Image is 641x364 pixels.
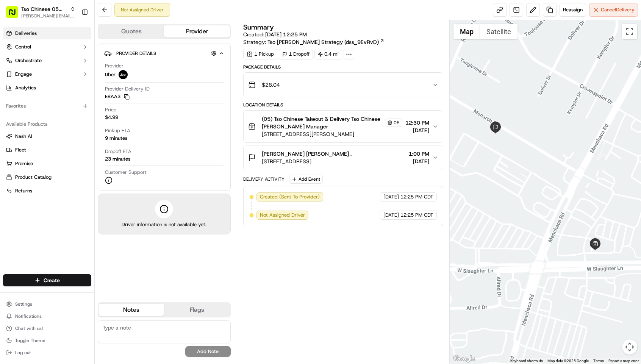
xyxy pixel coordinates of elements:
button: Flags [164,304,230,316]
a: Promise [6,160,88,167]
div: 1 Pickup [243,49,277,59]
div: 9 minutes [105,135,127,142]
button: Provider Details [104,47,224,59]
span: 12:30 PM [405,119,429,127]
span: 05 [394,120,400,126]
span: Create [44,277,60,284]
button: Fleet [3,144,91,156]
span: Deliveries [15,30,37,37]
span: [STREET_ADDRESS][PERSON_NAME] [262,130,402,138]
span: Analytics [15,84,36,91]
button: Chat with us! [3,323,91,334]
button: CancelDelivery [589,3,638,17]
span: (05) Tso Chinese Takeout & Delivery Tso Chinese [PERSON_NAME] Manager [262,115,383,130]
span: Fleet [15,147,26,153]
div: 0.4 mi [314,49,342,59]
a: Returns [6,187,88,194]
button: Notes [98,304,164,316]
span: Provider Delivery ID [105,86,150,92]
span: Tso [PERSON_NAME] Strategy (dss_9EvRvD) [267,38,379,46]
span: Provider Details [116,50,156,56]
a: Open this area in Google Maps (opens a new window) [452,354,477,364]
span: [DATE] [383,212,399,219]
span: Pylon [75,128,92,134]
button: Tso Chinese 05 [PERSON_NAME] [21,5,67,13]
img: Nash [8,8,23,23]
span: Driver information is not available yet. [122,221,206,228]
a: Powered byPylon [53,128,92,134]
button: Settings [3,299,91,309]
div: Available Products [3,118,91,130]
span: Created (Sent To Provider) [260,194,320,200]
button: $28.04 [244,73,443,97]
span: Cancel Delivery [601,6,635,13]
button: Product Catalog [3,171,91,183]
span: Not Assigned Driver [260,212,305,219]
button: Tso Chinese 05 [PERSON_NAME][PERSON_NAME][EMAIL_ADDRESS][DOMAIN_NAME] [3,3,78,21]
span: [DATE] [409,158,429,165]
span: Knowledge Base [15,110,58,117]
span: API Documentation [72,110,122,117]
a: 💻API Documentation [61,107,125,120]
button: Map camera controls [622,339,637,355]
img: uber-new-logo.jpeg [119,70,128,79]
img: Google [452,354,477,364]
span: Pickup ETA [105,127,130,134]
span: 12:25 PM CDT [400,212,433,219]
div: 1 Dropoff [279,49,313,59]
input: Got a question? Start typing here... [20,49,136,57]
a: Deliveries [3,27,91,39]
span: [DATE] [405,127,429,134]
a: Nash AI [6,133,88,140]
span: Orchestrate [15,57,42,64]
button: Show street map [453,24,480,39]
button: Toggle fullscreen view [622,24,637,39]
div: 📗 [8,111,14,117]
button: EBAA3 [105,93,130,100]
span: Log out [15,350,31,356]
span: Control [15,44,31,50]
span: Engage [15,71,32,78]
span: Product Catalog [15,174,52,181]
button: Orchestrate [3,55,91,67]
span: Uber [105,71,116,78]
button: Create [3,274,91,286]
span: [PERSON_NAME] [PERSON_NAME] . [262,150,352,158]
span: $28.04 [262,81,280,89]
div: 💻 [64,111,70,117]
button: Promise [3,158,91,170]
span: Customer Support [105,169,147,176]
div: Favorites [3,100,91,112]
button: Log out [3,347,91,358]
span: [DATE] 12:25 PM [265,31,307,38]
a: Analytics [3,82,91,94]
span: [DATE] [383,194,399,200]
div: Start new chat [26,72,124,80]
button: Reassign [560,3,586,17]
span: 1:00 PM [409,150,429,158]
button: (05) Tso Chinese Takeout & Delivery Tso Chinese [PERSON_NAME] Manager05[STREET_ADDRESS][PERSON_NA... [244,111,443,142]
span: Returns [15,187,32,194]
span: Toggle Theme [15,337,45,344]
button: Notifications [3,311,91,322]
span: Chat with us! [15,325,43,331]
button: Provider [164,25,230,37]
a: Tso [PERSON_NAME] Strategy (dss_9EvRvD) [267,38,385,46]
a: 📗Knowledge Base [5,107,61,120]
h3: Summary [243,24,274,31]
a: Product Catalog [6,174,88,181]
a: Report a map error [608,359,639,363]
span: [PERSON_NAME][EMAIL_ADDRESS][DOMAIN_NAME] [21,13,75,19]
p: Welcome 👋 [8,30,138,42]
span: Nash AI [15,133,32,140]
div: Location Details [243,102,443,108]
span: Notifications [15,313,42,319]
div: Package Details [243,64,443,70]
button: Show satellite imagery [480,24,517,39]
div: Strategy: [243,38,385,46]
button: Control [3,41,91,53]
img: 1736555255976-a54dd68f-1ca7-489b-9aae-adbdc363a1c4 [8,72,21,86]
a: Terms (opens in new tab) [593,359,604,363]
span: $4.99 [105,114,118,121]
